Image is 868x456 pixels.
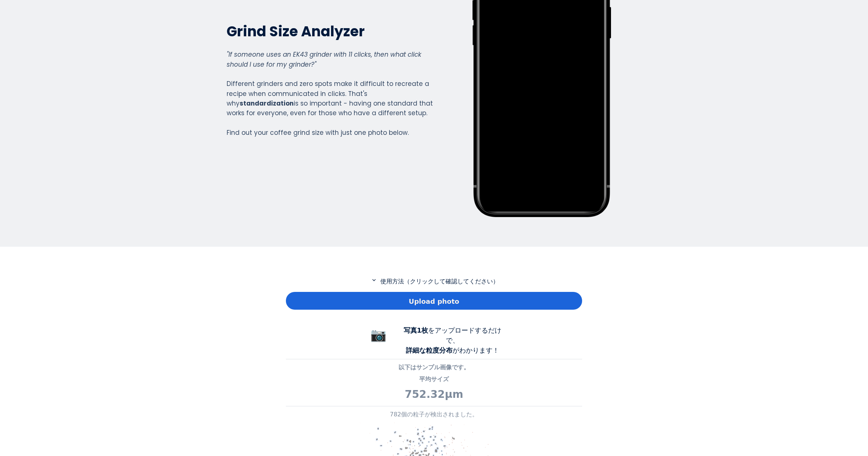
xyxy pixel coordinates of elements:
[286,277,582,286] p: 使用方法（クリックして確認してください）
[240,99,294,108] strong: standardization
[406,346,453,354] b: 詳細な粒度分布
[397,325,508,355] div: をアップロードするだけで、 がわかります！
[370,327,387,342] span: 📷
[286,410,582,419] p: 782個の粒子が検出されました。
[286,363,582,372] p: 以下はサンプル画像です。
[404,326,428,334] b: 写真1枚
[227,22,433,40] h2: Grind Size Analyzer
[370,277,378,283] mat-icon: expand_more
[409,296,459,306] span: Upload photo
[227,50,421,69] em: "If someone uses an EK43 grinder with 11 clicks, then what click should I use for my grinder?"
[227,50,433,137] div: Different grinders and zero spots make it difficult to recreate a recipe when communicated in cli...
[286,387,582,402] p: 752.32μm
[286,375,582,384] p: 平均サイズ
